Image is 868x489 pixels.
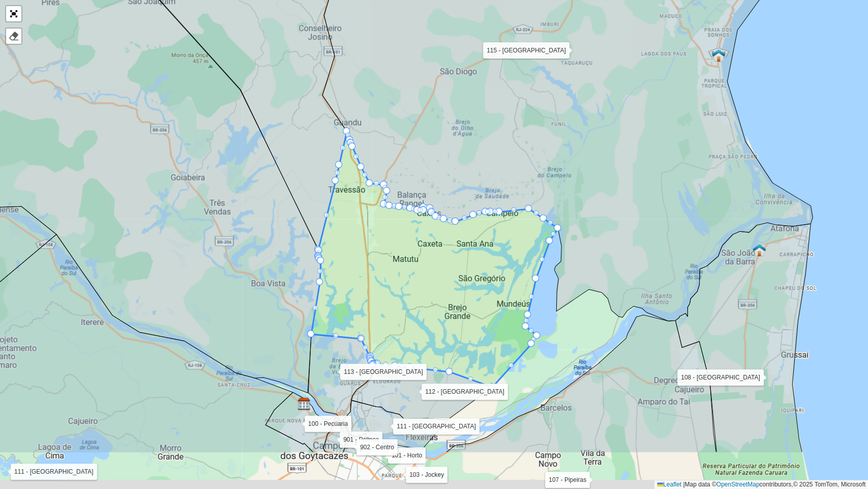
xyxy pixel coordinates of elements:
[712,49,725,62] img: São Francisco de Itabapoana
[6,29,21,44] div: Remover camada(s)
[297,397,311,411] img: Marker
[657,481,681,488] a: Leaflet
[654,480,868,489] div: Map data © contributors,© 2025 TomTom, Microsoft
[753,243,766,257] img: São João da Barra
[716,481,760,488] a: OpenStreetMap
[683,481,684,488] span: |
[6,6,21,21] a: Abrir mapa em tela cheia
